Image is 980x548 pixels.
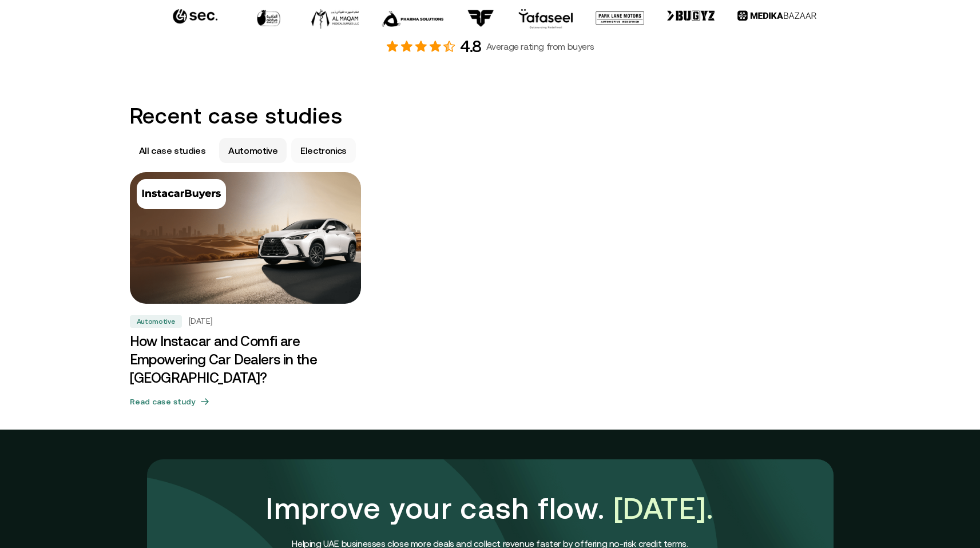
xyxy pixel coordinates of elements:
img: park lane motors [596,9,644,26]
h5: Read case study [130,396,196,407]
img: bugyz [667,9,715,22]
img: Al Maqam Medical [311,9,359,29]
img: Alafiya Chicken [257,9,280,26]
p: Electronics [300,144,347,157]
a: AutomotiveHow Instacar and Comfi are Empowering Car Dealers in the UAE?Automotive[DATE]How Instac... [130,172,361,416]
img: MedikaBazzar [737,9,816,21]
h4: 4.8 [460,35,482,57]
img: Automotive [141,184,221,204]
h2: Recent case studies [130,103,851,129]
h3: How Instacar and Comfi are Empowering Car Dealers in the [GEOGRAPHIC_DATA]? [130,332,361,387]
img: How Instacar and Comfi are Empowering Car Dealers in the UAE? [130,172,361,304]
img: RF technologies [466,9,495,27]
p: Average rating from buyers [486,41,594,52]
span: [DATE]. [613,491,714,525]
img: 64sec [172,9,218,24]
div: Automotive [130,315,182,328]
img: Pharmasolutions [382,9,443,29]
h5: [DATE] [189,316,213,327]
p: All case studies [139,144,206,157]
button: Read case study [130,392,361,411]
h1: Improve your cash flow. [266,488,713,529]
img: Tafaseel Logo [518,9,573,29]
p: Automotive [228,144,277,157]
